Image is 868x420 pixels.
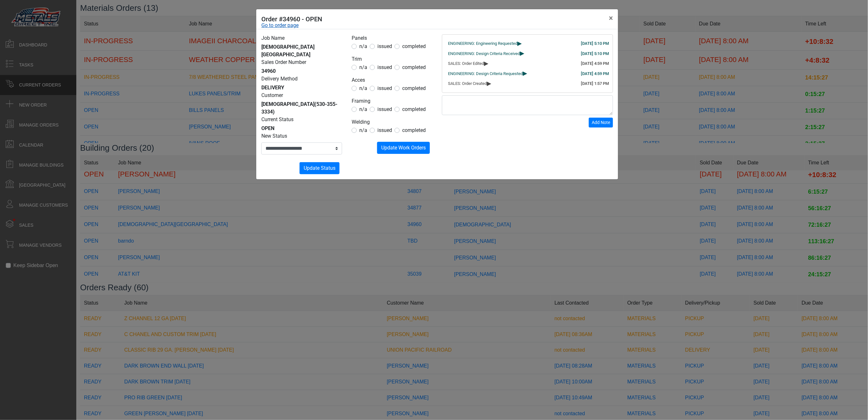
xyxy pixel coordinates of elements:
label: Current Status [261,116,293,123]
span: issued [377,64,392,70]
div: ENGINEERING: Design Criteria Requested [448,71,607,77]
span: issued [377,43,392,49]
span: completed [402,85,426,91]
div: [DATE] 1:57 PM [581,80,609,87]
span: [DEMOGRAPHIC_DATA][GEOGRAPHIC_DATA] [261,44,314,58]
button: Add Note [589,118,613,127]
label: Customer [261,92,283,99]
legend: Acces [352,76,432,85]
button: Update Work Orders [377,142,430,154]
span: ▸ [517,41,522,45]
div: [DATE] 5:10 PM [581,40,609,47]
h5: Order #34960 - OPEN [261,14,322,24]
span: n/a [359,64,367,70]
span: issued [377,85,392,91]
label: Sales Order Number [261,59,306,66]
div: ENGINEERING: Engineering Requested [448,40,607,47]
span: ▸ [523,71,527,75]
span: Update Status [304,165,335,171]
legend: Panels [352,34,432,43]
span: ▸ [484,61,488,65]
span: completed [402,64,426,70]
span: completed [402,106,426,112]
a: Go to order page [261,22,299,29]
div: OPEN [261,125,342,132]
span: completed [402,127,426,133]
button: Close [604,9,618,27]
span: n/a [359,85,367,91]
span: issued [377,106,392,112]
span: n/a [359,106,367,112]
div: SALES: Order Edited [448,60,607,67]
legend: Trim [352,55,432,64]
div: 34960 [261,67,342,75]
span: n/a [359,43,367,49]
span: ▸ [487,81,491,85]
label: New Status [261,132,287,140]
legend: Welding [352,118,432,127]
legend: Framing [352,97,432,106]
div: DELIVERY [261,84,342,92]
button: Update Status [300,162,340,174]
span: Update Work Orders [381,145,426,151]
div: SALES: Order Created [448,80,607,87]
div: [DATE] 4:59 PM [581,71,609,77]
label: Job Name [261,34,285,42]
span: completed [402,43,426,49]
label: Delivery Method [261,75,298,83]
div: [DEMOGRAPHIC_DATA] [261,100,342,116]
div: ENGINEERING: Design Criteria Received [448,51,607,57]
span: issued [377,127,392,133]
span: n/a [359,127,367,133]
div: [DATE] 4:59 PM [581,60,609,67]
span: ▸ [520,51,524,55]
span: Add Note [592,120,610,125]
div: [DATE] 5:10 PM [581,51,609,57]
